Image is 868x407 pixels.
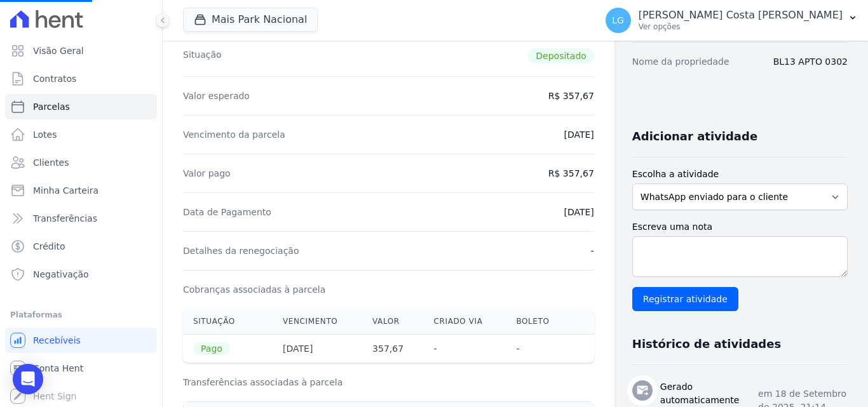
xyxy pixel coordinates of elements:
[362,335,424,363] th: 357,67
[5,66,157,91] a: Contratos
[773,55,848,68] dd: BL13 APTO 0302
[5,206,157,231] a: Transferências
[424,309,506,335] th: Criado via
[13,364,43,394] div: Open Intercom Messenger
[5,150,157,175] a: Clientes
[632,168,848,181] label: Escolha a atividade
[183,376,594,389] h3: Transferências associadas à parcela
[5,178,157,203] a: Minha Carteira
[183,48,222,63] dt: Situação
[548,167,594,180] dd: R$ 357,67
[632,287,738,311] input: Registrar atividade
[612,16,624,25] span: LG
[33,334,81,347] span: Recebíveis
[506,335,569,363] th: -
[5,38,157,63] a: Visão Geral
[632,129,757,144] h3: Adicionar atividade
[595,3,868,38] button: LG [PERSON_NAME] Costa [PERSON_NAME] Ver opções
[639,22,843,32] p: Ver opções
[5,356,157,381] a: Conta Hent
[33,362,83,375] span: Conta Hent
[5,262,157,287] a: Negativação
[273,309,362,335] th: Vencimento
[632,220,848,234] label: Escreva uma nota
[5,328,157,353] a: Recebíveis
[506,309,569,335] th: Boleto
[591,244,594,257] dd: -
[183,128,285,141] dt: Vencimento da parcela
[564,206,593,218] dd: [DATE]
[183,283,325,296] dt: Cobranças associadas à parcela
[548,90,594,102] dd: R$ 357,67
[273,335,362,363] th: [DATE]
[5,234,157,259] a: Crédito
[33,268,89,281] span: Negativação
[183,167,231,180] dt: Valor pago
[183,206,271,218] dt: Data de Pagamento
[424,335,506,363] th: -
[632,55,729,68] dt: Nome da propriedade
[362,309,424,335] th: Valor
[33,184,98,197] span: Minha Carteira
[193,342,230,355] span: Pago
[5,122,157,147] a: Lotes
[183,8,318,32] button: Mais Park Nacional
[33,156,69,169] span: Clientes
[183,244,299,257] dt: Detalhes da renegociação
[33,44,84,57] span: Visão Geral
[33,212,97,225] span: Transferências
[10,307,152,323] div: Plataformas
[632,337,781,352] h3: Histórico de atividades
[33,72,76,85] span: Contratos
[33,100,70,113] span: Parcelas
[183,90,250,102] dt: Valor esperado
[33,128,57,141] span: Lotes
[564,128,593,141] dd: [DATE]
[528,48,594,63] span: Depositado
[5,94,157,119] a: Parcelas
[33,240,65,253] span: Crédito
[639,9,843,22] p: [PERSON_NAME] Costa [PERSON_NAME]
[183,309,273,335] th: Situação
